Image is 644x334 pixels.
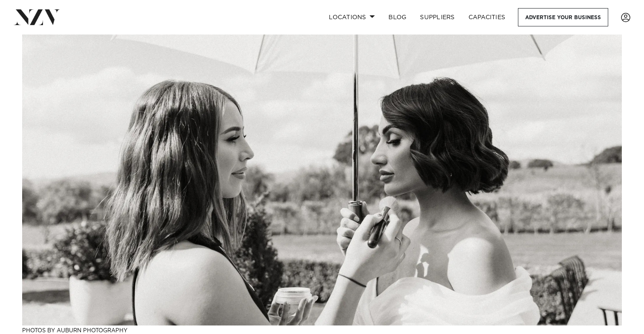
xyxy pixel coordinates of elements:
[322,8,382,26] a: Locations
[518,8,608,26] a: Advertise your business
[462,8,512,26] a: Capacities
[22,35,622,325] img: Wellington Wedding Hair and Makeup
[413,8,461,26] a: SUPPLIERS
[382,8,413,26] a: BLOG
[22,328,127,334] a: Photos by Auburn Photography
[14,9,60,25] img: nzv-logo.png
